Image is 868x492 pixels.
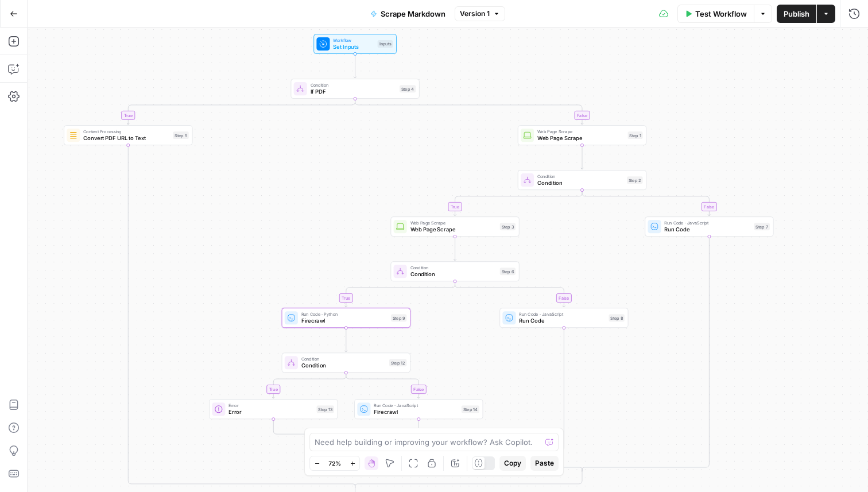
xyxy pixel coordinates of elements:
[391,261,520,281] div: ConditionConditionStep 6
[455,328,564,455] g: Edge from step_8 to step_6-conditional-end
[500,223,516,230] div: Step 3
[754,223,769,230] div: Step 7
[537,134,625,142] span: Web Page Scrape
[627,176,642,184] div: Step 2
[609,314,624,321] div: Step 8
[374,408,458,416] span: Firecrawl
[519,311,605,317] span: Run Code · JavaScript
[519,317,605,325] span: Run Code
[354,54,356,78] g: Edge from start to step_4
[777,5,816,23] button: Publish
[345,328,347,352] g: Edge from step_9 to step_12
[410,225,497,233] span: Web Page Scrape
[400,85,416,92] div: Step 4
[83,134,169,142] span: Convert PDF URL to Text
[518,125,646,145] div: Web Page ScrapeWeb Page ScrapeStep 1
[64,125,192,145] div: Content ProcessingConvert PDF URL to TextStep 5
[518,170,646,190] div: ConditionConditionStep 2
[535,458,554,468] span: Paste
[500,268,516,275] div: Step 6
[530,456,559,471] button: Paste
[354,399,483,419] div: Run Code · JavaScriptFirecrawlStep 14
[410,270,497,278] span: Condition
[378,40,393,48] div: Inputs
[209,399,338,419] div: ErrorErrorStep 13
[311,82,397,88] span: Condition
[363,5,452,23] button: Scrape Markdown
[537,173,623,180] span: Condition
[664,225,750,233] span: Run Code
[455,281,565,307] g: Edge from step_6 to step_8
[355,99,584,125] g: Edge from step_4 to step_1
[291,34,420,54] div: WorkflowSet InputsInputs
[128,145,355,488] g: Edge from step_5 to step_4-conditional-end
[664,219,750,226] span: Run Code · JavaScript
[355,470,582,489] g: Edge from step_2-conditional-end to step_4-conditional-end
[460,9,490,19] span: Version 1
[391,314,406,321] div: Step 9
[69,131,77,139] img: 62yuwf1kr9krw125ghy9mteuwaw4
[83,128,169,135] span: Content Processing
[127,99,355,125] g: Edge from step_4 to step_5
[228,408,313,416] span: Error
[582,190,711,216] g: Edge from step_2 to step_7
[328,459,341,468] span: 72%
[499,456,526,471] button: Copy
[301,311,387,317] span: Run Code · Python
[582,237,709,471] g: Edge from step_7 to step_2-conditional-end
[291,79,420,99] div: ConditionIf PDFStep 4
[301,356,386,363] span: Condition
[628,131,643,139] div: Step 1
[346,373,420,398] g: Edge from step_12 to step_14
[410,219,497,226] span: Web Page Scrape
[301,362,386,370] span: Condition
[272,373,346,398] g: Edge from step_12 to step_13
[537,179,623,187] span: Condition
[228,402,313,409] span: Error
[784,8,809,20] span: Publish
[454,237,456,261] g: Edge from step_3 to step_6
[499,308,628,328] div: Run Code · JavaScriptRun CodeStep 8
[316,405,334,413] div: Step 13
[389,359,406,366] div: Step 12
[391,216,520,237] div: Web Page ScrapeWeb Page ScrapeStep 3
[645,216,773,237] div: Run Code · JavaScriptRun CodeStep 7
[273,419,346,438] g: Edge from step_13 to step_12-conditional-end
[695,8,747,20] span: Test Workflow
[345,281,455,307] g: Edge from step_6 to step_9
[410,264,497,271] span: Condition
[454,190,582,216] g: Edge from step_2 to step_3
[374,402,458,409] span: Run Code · JavaScript
[173,131,188,139] div: Step 5
[282,308,410,328] div: Run Code · PythonFirecrawlStep 9
[311,87,397,95] span: If PDF
[504,458,521,468] span: Copy
[282,352,410,373] div: ConditionConditionStep 12
[333,42,374,51] span: Set Inputs
[677,5,754,23] button: Test Workflow
[462,405,479,413] div: Step 14
[455,6,505,21] button: Version 1
[581,145,583,169] g: Edge from step_1 to step_2
[333,37,374,44] span: Workflow
[537,128,625,135] span: Web Page Scrape
[301,317,387,325] span: Firecrawl
[381,8,445,20] span: Scrape Markdown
